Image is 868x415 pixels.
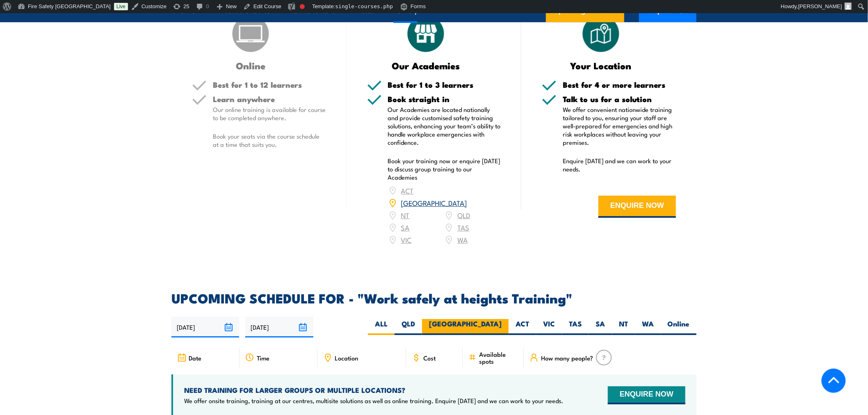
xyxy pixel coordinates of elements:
input: To date [245,317,313,337]
span: Date [189,354,201,361]
label: VIC [536,319,562,335]
button: ENQUIRE NOW [608,386,685,404]
h5: Best for 1 to 3 learners [388,81,501,89]
span: Time [257,354,270,361]
span: [PERSON_NAME] [798,3,842,9]
input: From date [171,317,239,337]
h3: Your Location [542,61,660,70]
p: Book your seats via the course schedule at a time that suits you. [213,132,326,148]
h4: NEED TRAINING FOR LARGER GROUPS OR MULTIPLE LOCATIONS? [184,385,563,394]
h2: UPCOMING SCHEDULE FOR - "Work safely at heights Training" [171,292,697,303]
h5: Best for 1 to 12 learners [213,81,326,89]
label: ACT [509,319,536,335]
p: Book your training now or enquire [DATE] to discuss group training to our Academies [388,157,501,181]
label: QLD [395,319,422,335]
label: ALL [368,319,395,335]
a: Live [114,3,128,10]
p: We offer onsite training, training at our centres, multisite solutions as well as online training... [184,397,563,405]
button: ENQUIRE NOW [598,196,676,218]
h5: Book straight in [388,95,501,103]
span: Available spots [479,351,518,365]
h3: Our Academies [367,61,485,70]
label: TAS [562,319,589,335]
h3: Online [192,61,310,70]
label: NT [612,319,635,335]
p: Our online training is available for course to be completed anywhere. [213,105,326,122]
p: Our Academies are located nationally and provide customised safety training solutions, enhancing ... [388,105,501,146]
p: We offer convenient nationwide training tailored to you, ensuring your staff are well-prepared fo... [563,105,676,146]
p: Enquire [DATE] and we can work to your needs. [563,157,676,173]
span: Location [335,354,358,361]
label: WA [635,319,661,335]
h5: Best for 4 or more learners [563,81,676,89]
h5: Talk to us for a solution [563,95,676,103]
span: How many people? [541,354,594,361]
span: single-courses.php [335,3,393,9]
label: [GEOGRAPHIC_DATA] [422,319,509,335]
label: SA [589,319,612,335]
div: Focus keyphrase not set [300,4,305,9]
span: Cost [423,354,436,361]
a: [GEOGRAPHIC_DATA] [401,198,467,207]
h5: Learn anywhere [213,95,326,103]
label: Online [661,319,697,335]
